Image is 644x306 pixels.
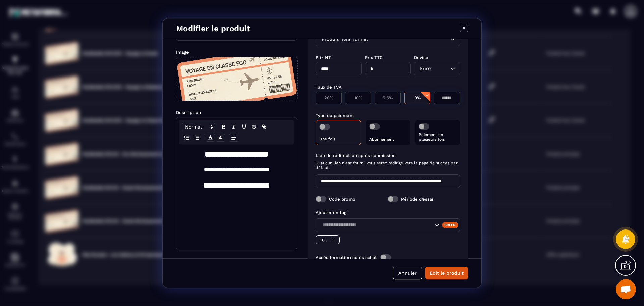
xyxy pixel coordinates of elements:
label: Description [176,110,201,115]
label: Type de paiement [316,113,354,118]
label: Prix TTC [365,55,383,60]
p: 10% [349,95,368,100]
label: Lien de redirection après soumission [316,153,460,158]
p: 20% [319,95,338,100]
button: Edit le produit [425,267,468,279]
label: Prix HT [316,55,331,60]
p: Abonnement [369,137,407,142]
label: Taux de TVA [316,85,342,90]
input: Search for option [432,65,449,72]
input: Search for option [320,221,433,229]
span: Euro [418,65,432,72]
h4: Modifier le produit [176,24,250,33]
span: Si aucun lien n'est fourni, vous serez redirigé vers la page de succès par défaut. [316,161,460,170]
label: Accès formation après achat [316,255,377,260]
div: Search for option [414,62,460,75]
p: Une fois [319,137,357,141]
input: Search for option [369,36,449,43]
label: Période d’essai [401,197,433,202]
p: ECO [319,238,328,242]
span: Produit hors Tunnel [320,36,369,43]
label: Ajouter un tag [316,210,346,215]
div: Search for option [316,218,460,232]
label: Devise [414,55,428,60]
div: Search for option [316,33,460,46]
p: 0% [408,95,427,100]
button: Annuler [393,267,422,279]
label: Code promo [329,197,355,202]
div: Créer [442,222,459,228]
p: Paiement en plusieurs fois [419,132,457,142]
p: 5.5% [378,95,397,100]
div: Ouvrir le chat [616,279,636,299]
label: Image [176,50,189,55]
